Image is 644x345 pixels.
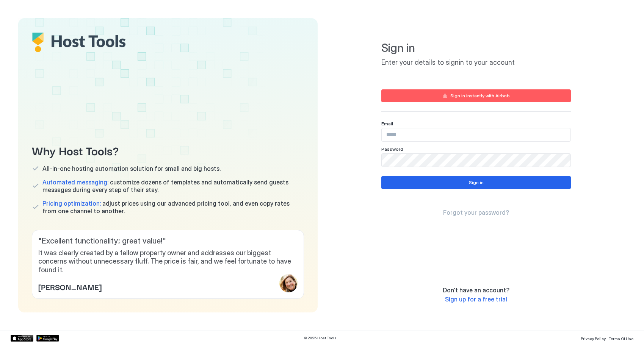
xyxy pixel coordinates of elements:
span: All-in-one hosting automation solution for small and big hosts. [42,165,221,172]
span: © 2025 Host Tools [304,336,337,340]
a: Forgot your password? [443,209,509,217]
span: Terms Of Use [609,336,633,341]
div: profile [279,274,298,292]
span: Automated messaging: [42,178,108,186]
span: It was clearly created by a fellow property owner and addresses our biggest concerns without unne... [38,249,298,275]
div: Sign in instantly with Airbnb [450,92,510,99]
span: " Excellent functionality; great value! " [38,236,298,246]
span: adjust prices using our advanced pricing tool, and even copy rates from one channel to another. [42,200,304,215]
button: Sign in [381,176,571,189]
input: Input Field [382,128,570,141]
span: Why Host Tools? [32,142,304,159]
div: Sign in [469,179,484,186]
span: [PERSON_NAME] [38,281,102,292]
button: Sign in instantly with Airbnb [381,89,571,102]
span: Enter your details to signin to your account [381,58,571,67]
span: Password [381,146,403,152]
a: Sign up for a free trial [445,295,507,303]
a: Google Play Store [36,335,59,342]
input: Input Field [382,154,570,167]
a: App Store [11,335,33,342]
span: Pricing optimization: [42,200,101,207]
a: Privacy Policy [581,334,606,342]
span: Privacy Policy [581,336,606,341]
span: Don't have an account? [443,286,509,294]
span: customize dozens of templates and automatically send guests messages during every step of their s... [42,178,304,194]
span: Sign in [381,41,571,55]
span: Email [381,121,393,126]
a: Terms Of Use [609,334,633,342]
